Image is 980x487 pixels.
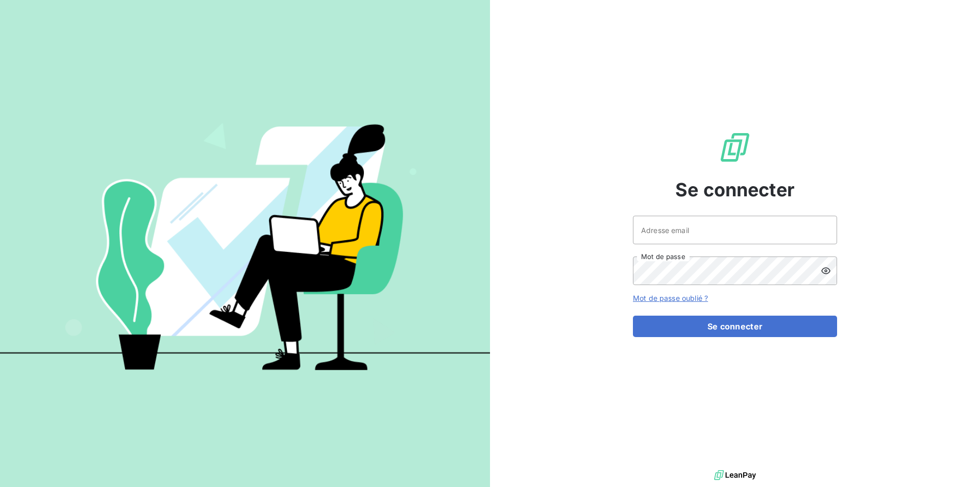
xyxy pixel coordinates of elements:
[633,294,708,302] a: Mot de passe oublié ?
[714,468,756,483] img: logo
[719,131,751,164] img: Logo LeanPay
[633,316,837,337] button: Se connecter
[675,176,795,203] span: Se connecter
[633,216,837,244] input: placeholder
